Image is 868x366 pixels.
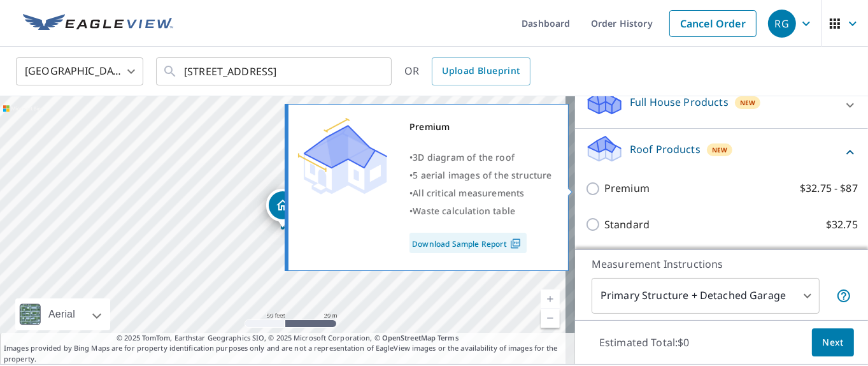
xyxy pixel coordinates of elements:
div: Full House ProductsNew [585,87,858,123]
a: Current Level 19, Zoom In [541,289,560,309]
p: Estimated Total: $0 [589,328,700,356]
div: RG [768,10,796,38]
span: 3D diagram of the roof [413,151,515,163]
img: Premium [298,118,387,194]
div: • [409,149,552,166]
a: Current Level 19, Zoom Out [541,309,560,328]
span: Next [822,335,844,351]
div: Premium [409,118,552,136]
a: Cancel Order [669,10,757,37]
div: • [409,166,552,184]
div: Primary Structure + Detached Garage [592,278,820,314]
p: Full House Products [630,94,729,110]
div: Aerial [15,298,110,330]
span: Waste calculation table [413,205,515,217]
img: Pdf Icon [507,238,524,249]
span: Your report will include the primary structure and a detached garage if one exists. [836,288,851,304]
a: Upload Blueprint [432,57,530,85]
a: OpenStreetMap [382,333,436,342]
p: $32.75 - $87 [800,180,858,196]
a: Terms [438,333,459,342]
div: • [409,184,552,202]
p: $32.75 [826,217,858,233]
div: Dropped pin, building 1, Residential property, 1504 Clydesdale Ct Suwanee, GA 30024 [266,189,299,228]
img: EV Logo [23,14,173,33]
div: Roof ProductsNew [585,134,858,170]
span: Upload Blueprint [442,63,520,79]
div: Aerial [45,298,79,330]
div: OR [404,57,530,85]
span: New [712,145,728,155]
span: All critical measurements [413,187,524,199]
p: Standard [604,217,650,233]
div: • [409,202,552,220]
div: [GEOGRAPHIC_DATA] [16,54,143,89]
input: Search by address or latitude-longitude [184,54,366,89]
span: New [740,98,756,108]
span: 5 aerial images of the structure [413,169,551,181]
a: Download Sample Report [409,233,527,253]
button: Next [812,328,854,357]
p: Roof Products [630,142,701,157]
p: Measurement Instructions [592,256,851,272]
p: Premium [604,180,650,196]
span: © 2025 TomTom, Earthstar Geographics SIO, © 2025 Microsoft Corporation, © [117,333,459,344]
